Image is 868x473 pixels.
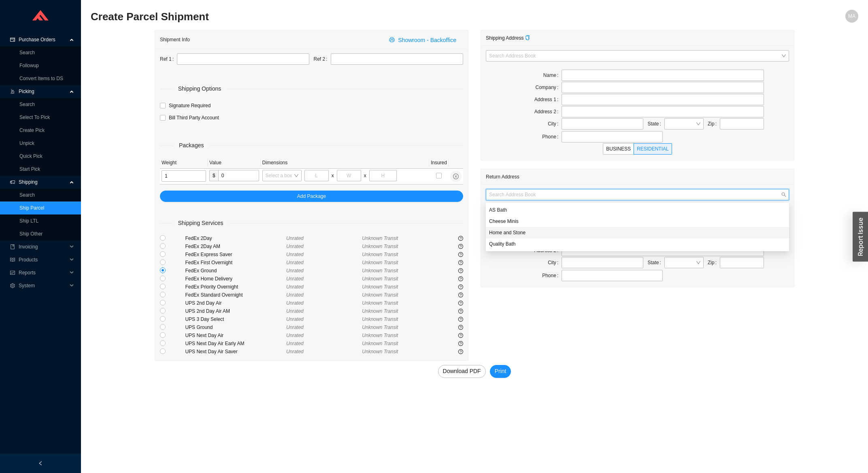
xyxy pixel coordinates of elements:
[286,325,304,330] span: Unrated
[458,317,463,322] span: question-circle
[525,34,530,42] div: Copy
[10,283,15,288] span: setting
[458,293,463,297] span: question-circle
[185,259,286,267] div: FedEx First Overnight
[534,106,562,117] label: Address 2
[384,34,463,45] button: printerShowroom - Backoffice
[166,102,214,110] span: Signature Required
[173,141,209,150] span: Packages
[19,153,43,159] a: Quick Pick
[362,341,398,346] span: Unknown Transit
[362,308,398,314] span: Unknown Transit
[19,240,67,253] span: Invoicing
[362,333,398,338] span: Unknown Transit
[19,127,45,133] a: Create Pick
[362,316,398,322] span: Unknown Transit
[458,301,463,305] span: question-circle
[286,333,304,338] span: Unrated
[185,331,286,339] div: UPS Next Day Air
[337,170,361,181] input: W
[19,50,35,55] a: Search
[185,267,286,275] div: FedEx Ground
[489,206,786,214] div: AS Bath
[185,299,286,307] div: UPS 2nd Day Air
[647,257,664,268] label: State
[10,244,15,249] span: book
[19,166,40,172] a: Start Pick
[362,300,398,306] span: Unknown Transit
[19,279,67,292] span: System
[458,268,463,273] span: question-circle
[458,284,463,289] span: question-circle
[19,102,35,107] a: Search
[362,292,398,298] span: Unknown Transit
[362,260,398,265] span: Unknown Transit
[486,227,789,238] div: Home and Stone
[364,172,366,180] div: x
[458,276,463,281] span: question-circle
[160,53,177,65] label: Ref 1
[495,367,506,376] span: Print
[398,36,456,45] span: Showroom - Backoffice
[606,146,631,152] span: BUSINESS
[209,170,218,181] span: $
[458,349,463,354] span: question-circle
[362,284,398,290] span: Unknown Transit
[166,114,222,122] span: Bill Third Party Account
[542,131,562,142] label: Phone
[185,250,286,259] div: FedEx Express Saver
[185,348,286,356] div: UPS Next Day Air Saver
[489,229,786,236] div: Home and Stone
[185,323,286,331] div: UPS Ground
[362,235,398,241] span: Unknown Transit
[525,35,530,40] span: copy
[362,252,398,257] span: Unknown Transit
[486,169,789,184] div: Return Address
[172,84,227,93] span: Shipping Options
[286,308,304,314] span: Unrated
[160,157,208,169] th: Weight
[458,244,463,249] span: question-circle
[19,192,35,198] a: Search
[185,291,286,299] div: FedEx Standard Overnight
[185,283,286,291] div: FedEx Priority Overnight
[19,33,67,46] span: Purchase Orders
[261,157,429,169] th: Dimensions
[19,266,67,279] span: Reports
[458,252,463,257] span: question-circle
[486,35,530,41] span: Shipping Address
[362,268,398,274] span: Unknown Transit
[369,170,397,181] input: H
[185,275,286,283] div: FedEx Home Delivery
[286,252,304,257] span: Unrated
[534,94,562,105] label: Address 1
[536,82,562,93] label: Company
[708,118,720,129] label: Zip
[443,367,481,376] span: Download PDF
[489,218,786,225] div: Cheese Minis
[458,333,463,338] span: question-circle
[10,270,15,275] span: fund
[548,118,562,129] label: City
[19,231,43,237] a: Ship Other
[708,257,720,268] label: Zip
[19,218,38,224] a: Ship LTL
[10,37,15,42] span: credit-card
[185,234,286,242] div: FedEx 2Day
[10,257,15,262] span: read
[489,240,786,248] div: Quality Bath
[19,63,39,68] a: Followup
[362,276,398,282] span: Unknown Transit
[543,70,562,81] label: Name
[297,192,326,200] span: Add Package
[458,325,463,330] span: question-circle
[19,76,63,81] a: Convert Items to DS
[647,118,664,129] label: State
[637,146,669,152] span: RESIDENTIAL
[304,170,329,181] input: L
[185,242,286,250] div: FedEx 2Day AM
[185,315,286,323] div: UPS 3 Day Select
[362,349,398,354] span: Unknown Transit
[19,253,67,266] span: Products
[458,309,463,314] span: question-circle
